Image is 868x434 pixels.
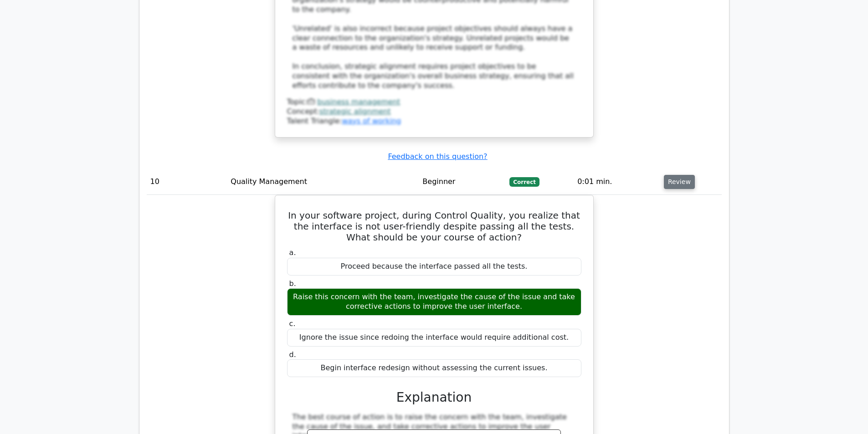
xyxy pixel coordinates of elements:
span: a. [289,248,296,257]
div: Raise this concern with the team, investigate the cause of the issue and take corrective actions ... [287,288,581,316]
h5: In your software project, during Control Quality, you realize that the interface is not user-frie... [286,210,582,243]
div: Talent Triangle: [287,97,581,126]
td: Quality Management [227,169,419,195]
span: d. [289,350,296,359]
button: Review [664,175,695,189]
td: Beginner [419,169,506,195]
td: 0:01 min. [574,169,660,195]
div: Concept: [287,107,581,117]
div: Ignore the issue since redoing the interface would require additional cost. [287,329,581,347]
span: Correct [509,177,539,186]
a: ways of working [342,117,401,125]
td: 10 [147,169,227,195]
span: c. [289,319,296,328]
div: Begin interface redesign without assessing the current issues. [287,359,581,377]
div: Topic: [287,97,581,107]
a: strategic alignment [319,107,390,116]
div: Proceed because the interface passed all the tests. [287,258,581,276]
a: business management [317,97,400,106]
span: b. [289,279,296,288]
a: Feedback on this question? [388,152,487,161]
h3: Explanation [293,390,576,405]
